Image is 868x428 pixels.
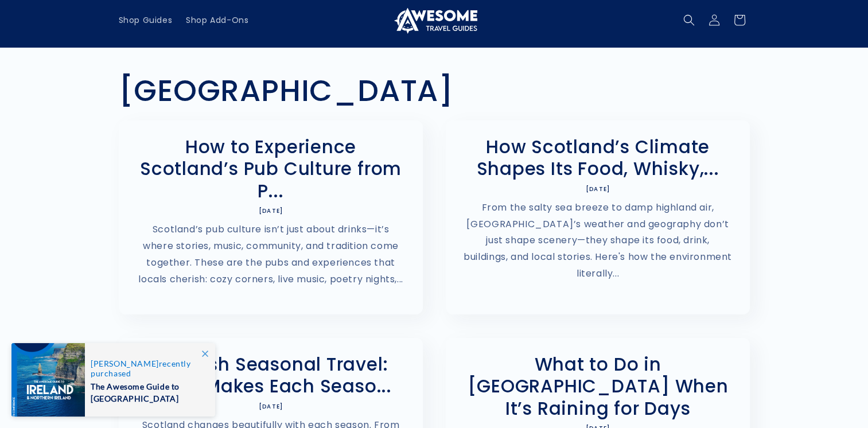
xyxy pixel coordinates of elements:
span: Shop Guides [119,15,173,25]
a: Shop Add-Ons [179,8,255,32]
a: Awesome Travel Guides [387,2,481,38]
span: [PERSON_NAME] [91,359,159,368]
a: Scottish Seasonal Travel: What Makes Each Seaso... [136,353,406,398]
a: How to Experience Scotland’s Pub Culture from P... [136,136,406,202]
summary: Search [676,7,702,33]
span: recently purchased [91,359,203,378]
a: How Scotland’s Climate Shapes Its Food, Whisky,... [463,136,733,180]
h1: [GEOGRAPHIC_DATA] [119,72,750,109]
img: Awesome Travel Guides [391,6,477,34]
span: The Awesome Guide to [GEOGRAPHIC_DATA] [91,378,203,404]
a: Shop Guides [112,8,180,32]
span: Shop Add-Ons [186,15,248,25]
a: What to Do in [GEOGRAPHIC_DATA] When It’s Raining for Days [463,353,733,419]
